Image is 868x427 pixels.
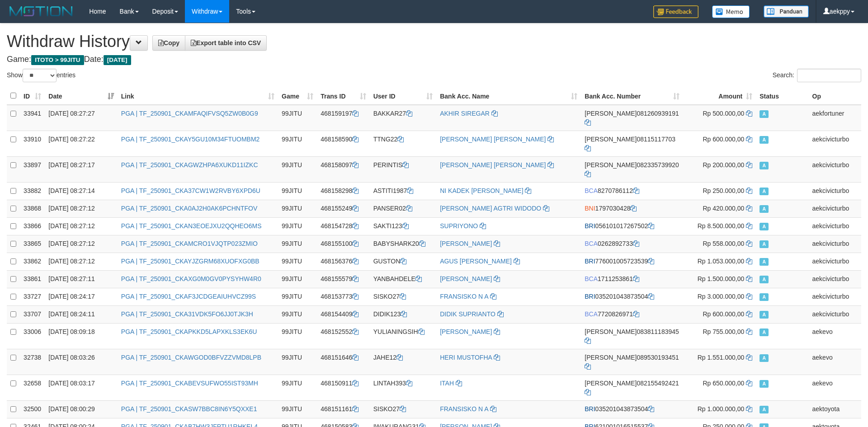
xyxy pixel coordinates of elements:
a: [PERSON_NAME] [440,240,492,247]
a: FRANSISKO N A [440,293,488,300]
td: 468152552 [317,323,369,349]
span: [PERSON_NAME] [585,354,637,361]
td: SISKO27 [370,400,437,418]
a: [PERSON_NAME] [440,275,492,282]
td: [DATE] 08:24:17 [45,288,118,305]
td: PERINTIS [370,156,437,182]
span: Rp 250.000,00 [703,187,744,194]
span: BCA [585,240,598,247]
a: PGA | TF_250901_CKAN3EOEJXU2QQHEO6MS [121,222,262,230]
td: 99JITU [278,305,317,323]
input: Search: [797,69,861,82]
td: 99JITU [278,131,317,156]
a: HERI MUSTOFHA [440,354,492,361]
td: 468158097 [317,156,369,182]
td: [DATE] 08:27:12 [45,200,118,217]
td: 468153773 [317,288,369,305]
a: PGA | TF_250901_CKABEVSUFWO55IST93MH [121,380,258,387]
th: Bank Acc. Number: activate to sort column ascending [581,87,683,105]
th: Op [809,87,861,105]
span: Rp 650.000,00 [703,380,744,387]
label: Search: [773,69,861,82]
a: AGUS [PERSON_NAME] [440,258,512,265]
img: panduan.png [764,5,809,18]
td: 468151646 [317,349,369,375]
a: PGA | TF_250901_CKASW7BBC8IN6Y5QXXE1 [121,405,257,413]
img: MOTION_logo.png [7,5,75,18]
td: aekcivicturbo [809,217,861,235]
span: Approved - Marked by aekcivicturbo [759,311,769,319]
td: 081260939191 [581,105,683,131]
span: Rp 3.000.000,00 [698,293,745,300]
span: [PERSON_NAME] [585,328,637,335]
td: aekevo [809,349,861,375]
span: Rp 1.053.000,00 [698,258,745,265]
td: [DATE] 08:03:26 [45,349,118,375]
th: Game: activate to sort column ascending [278,87,317,105]
td: 082155492421 [581,375,683,400]
td: 33941 [20,105,45,131]
td: 99JITU [278,400,317,418]
td: 468159197 [317,105,369,131]
td: 33707 [20,305,45,323]
td: 7720826971 [581,305,683,323]
span: [PERSON_NAME] [585,161,637,169]
td: aektoyota [809,400,861,418]
td: 33006 [20,323,45,349]
td: [DATE] 08:09:18 [45,323,118,349]
a: Export table into CSV [185,35,267,51]
td: [DATE] 08:03:17 [45,375,118,400]
a: [PERSON_NAME] [PERSON_NAME] [440,161,546,169]
td: 468154728 [317,217,369,235]
a: Copy [152,35,185,51]
span: Rp 8.500.000,00 [698,222,745,230]
td: aekcivicturbo [809,182,861,200]
a: [PERSON_NAME] AGTRI WIDODO [440,205,541,212]
td: 082335739920 [581,156,683,182]
td: [DATE] 08:27:17 [45,156,118,182]
th: Bank Acc. Name: activate to sort column ascending [436,87,581,105]
img: Button%20Memo.svg [712,5,750,18]
td: 99JITU [278,235,317,253]
td: 33910 [20,131,45,156]
td: YANBAHDELE [370,270,437,288]
td: 99JITU [278,105,317,131]
th: Link: activate to sort column ascending [118,87,278,105]
td: [DATE] 08:27:12 [45,217,118,235]
span: Approved - Marked by aekcivicturbo [759,136,769,144]
td: 776001005723539 [581,253,683,270]
span: Rp 600.000,00 [703,310,744,318]
span: Export table into CSV [191,39,261,47]
span: Rp 558.000,00 [703,240,744,247]
td: 99JITU [278,217,317,235]
span: BNI [585,205,595,212]
th: User ID: activate to sort column ascending [370,87,437,105]
a: PGA | TF_250901_CKAF3JCDGEAIUHVCZ99S [121,293,256,300]
td: 468155579 [317,270,369,288]
td: [DATE] 08:27:22 [45,131,118,156]
a: FRANSISKO N A [440,405,488,413]
a: PGA | TF_250901_CKAMCRO1VJQTP023ZMIO [121,240,258,247]
th: Status [756,87,808,105]
span: Rp 200.000,00 [703,161,744,169]
td: 99JITU [278,270,317,288]
td: 99JITU [278,375,317,400]
td: ASTITI1987 [370,182,437,200]
span: Approved - Marked by aekevo [759,380,769,388]
td: 99JITU [278,323,317,349]
span: BRI [585,258,595,265]
span: [DATE] [104,55,131,65]
td: 468158298 [317,182,369,200]
td: aekcivicturbo [809,235,861,253]
span: Approved - Marked by aekcivicturbo [759,240,769,248]
span: Approved - Marked by aekevo [759,354,769,362]
span: Approved - Marked by aekcivicturbo [759,188,769,195]
a: ITAH [440,380,454,387]
td: aekcivicturbo [809,305,861,323]
span: Rp 1.000.000,00 [698,405,745,413]
td: 468158590 [317,131,369,156]
span: Rp 755.000,00 [703,328,744,335]
td: aekevo [809,323,861,349]
td: 32738 [20,349,45,375]
a: PGA | TF_250901_CKAWGOD0BFVZZVMD8LPB [121,354,261,361]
